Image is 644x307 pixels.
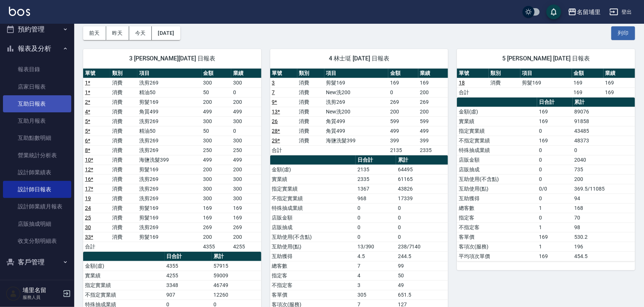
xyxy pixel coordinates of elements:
td: 12260 [212,290,261,300]
td: 實業績 [457,116,537,126]
a: 店販抽成明細 [3,215,71,232]
td: 2335 [418,145,448,155]
td: 0 [231,88,261,97]
td: 消費 [110,107,137,116]
th: 日合計 [537,98,572,107]
td: 499 [202,107,232,116]
td: 角質499 [324,126,389,136]
th: 金額 [202,69,232,78]
td: 特殊抽成業績 [270,203,356,213]
td: 剪髮169 [324,78,389,88]
td: 169 [418,78,448,88]
td: 消費 [110,174,137,184]
td: 剪髮169 [137,203,202,213]
td: 0 [396,213,448,222]
td: 300 [202,184,232,194]
td: 店販金額 [457,155,537,165]
td: 不指定實業績 [83,290,165,300]
td: 238/7140 [396,242,448,251]
a: 25 [85,215,91,221]
td: 499 [231,155,261,165]
td: 指定實業績 [83,280,165,290]
td: 250 [231,145,261,155]
td: 0 [573,145,635,155]
td: 300 [231,78,261,88]
td: 169 [202,203,232,213]
td: 94 [573,194,635,203]
td: 599 [418,116,448,126]
td: 0 [356,203,396,213]
a: 設計師日報表 [3,181,71,198]
td: 300 [202,174,232,184]
td: 89076 [573,107,635,116]
td: 洗剪269 [137,78,202,88]
td: 168 [573,203,635,213]
td: 4355 [202,242,232,251]
td: 1 [537,203,572,213]
td: 指定客 [457,213,537,222]
td: 洗剪269 [137,116,202,126]
span: 3 [PERSON_NAME][DATE] 日報表 [92,55,252,62]
th: 類別 [110,69,137,78]
td: 250 [202,145,232,155]
td: 洗剪269 [137,174,202,184]
td: New洗200 [324,107,389,116]
td: 合計 [83,242,110,251]
td: New洗200 [324,88,389,97]
a: 互助點數明細 [3,129,71,146]
table: a dense table [457,69,635,98]
td: 合計 [457,88,488,97]
td: 70 [573,213,635,222]
td: 總客數 [270,261,356,271]
td: 0 [356,213,396,222]
td: 499 [202,155,232,165]
td: 店販抽成 [457,165,537,174]
td: 消費 [110,184,137,194]
td: 196 [573,242,635,251]
a: 26 [272,118,278,124]
td: 968 [356,194,396,203]
td: 200 [202,232,232,242]
h5: 埔里名留 [23,287,61,294]
th: 累計 [396,155,448,165]
td: 169 [537,251,572,261]
td: 消費 [297,116,324,126]
td: 消費 [110,97,137,107]
button: 客戶管理 [3,252,71,272]
td: 實業績 [83,271,165,280]
td: 2135 [356,165,396,174]
td: 海鹽洗髮399 [137,155,202,165]
td: 399 [388,136,418,145]
td: 0 [388,88,418,97]
td: 平均項次單價 [457,251,537,261]
td: 2135 [388,145,418,155]
th: 單號 [457,69,488,78]
td: 13/390 [356,242,396,251]
td: 精油50 [137,126,202,136]
td: 98 [573,222,635,232]
td: 2040 [573,155,635,165]
th: 類別 [297,69,324,78]
a: 互助月報表 [3,112,71,129]
td: 實業績 [270,174,356,184]
td: 200 [231,232,261,242]
a: 24 [85,205,91,211]
td: 43826 [396,184,448,194]
td: 剪髮169 [137,165,202,174]
td: 0 [396,222,448,232]
button: 昨天 [106,26,129,40]
td: 精油50 [137,88,202,97]
td: 4.5 [356,251,396,261]
div: 名留埔里 [577,7,601,17]
a: 18 [459,80,465,86]
td: 消費 [110,136,137,145]
td: 4 [356,271,396,280]
td: 0/0 [537,184,572,194]
td: 4255 [165,271,212,280]
a: 報表目錄 [3,61,71,78]
td: 169 [537,116,572,126]
td: 300 [231,116,261,126]
th: 累計 [573,98,635,107]
button: 今天 [129,26,152,40]
span: 4 林士珽 [DATE] 日報表 [279,55,439,62]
